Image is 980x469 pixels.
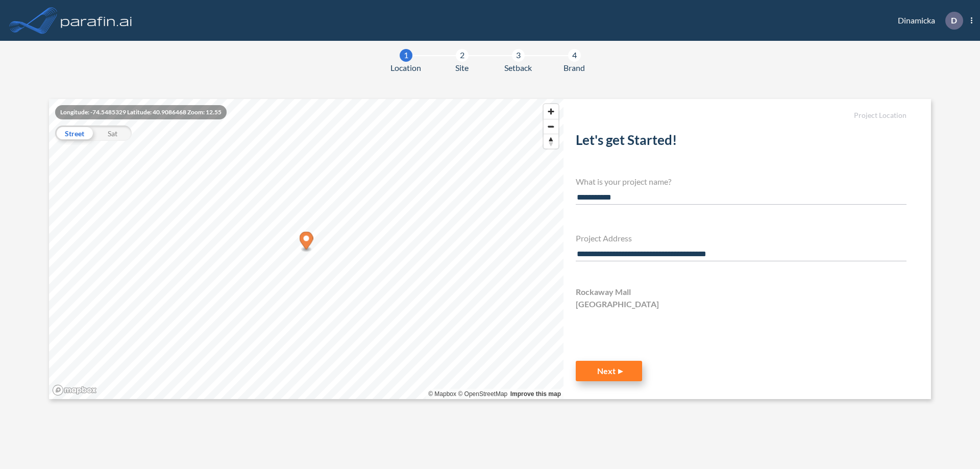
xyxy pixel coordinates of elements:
a: Mapbox [428,390,456,398]
button: Reset bearing to north [544,134,558,149]
button: Next [576,361,642,381]
div: 4 [568,49,581,62]
h4: What is your project name? [576,177,906,186]
div: 1 [400,49,412,62]
span: Setback [504,62,532,74]
h4: Project Address [576,233,906,243]
canvas: Map [49,99,563,399]
a: Mapbox homepage [52,384,97,396]
div: 2 [456,49,469,62]
span: Brand [563,62,585,74]
h2: Let's get Started! [576,132,906,152]
div: 3 [512,49,525,62]
button: Zoom out [544,119,558,134]
h5: Project Location [576,111,906,120]
span: Reset bearing to north [544,134,558,149]
div: Dinamicka [883,12,972,30]
span: Site [455,62,469,74]
span: Location [390,62,421,74]
div: Map marker [300,232,313,253]
button: Zoom in [544,104,558,119]
div: Sat [93,126,132,141]
div: Longitude: -74.5485329 Latitude: 40.9086468 Zoom: 12.55 [55,105,227,119]
span: Rockaway Mall [576,286,631,298]
span: [GEOGRAPHIC_DATA] [576,298,659,310]
img: logo [59,10,134,31]
div: Street [55,126,93,141]
a: Improve this map [510,390,561,398]
a: OpenStreetMap [458,390,507,398]
p: D [951,16,957,25]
